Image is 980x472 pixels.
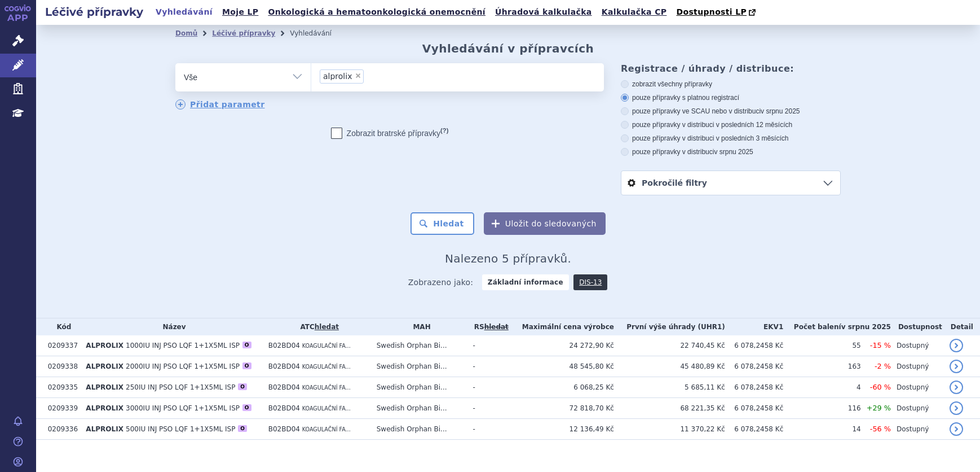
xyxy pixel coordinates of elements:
td: Swedish Orphan Bi... [371,356,467,377]
div: O [238,425,247,432]
div: O [242,362,251,369]
td: 68 221,35 Kč [614,398,725,419]
span: ALPROLIX [86,425,123,433]
strong: Základní informace [482,274,569,290]
td: Dostupný [891,398,944,419]
td: 0209337 [42,335,81,356]
input: alprolix [367,69,373,83]
th: Počet balení [783,318,891,335]
td: 6 078,2458 Kč [725,419,783,440]
label: zobrazit všechny přípravky [621,80,841,89]
a: detail [950,422,963,436]
a: detail [950,401,963,415]
a: Pokročilé filtry [621,171,840,195]
span: 2000IU INJ PSO LQF 1+1X5ML ISP [126,362,240,370]
span: -15 % [870,341,891,349]
td: - [467,356,510,377]
td: 72 818,70 Kč [510,398,614,419]
th: První výše úhrady (UHR1) [614,318,725,335]
label: Zobrazit bratrské přípravky [331,128,449,139]
span: KOAGULAČNÍ FA... [302,364,351,370]
span: B02BD04 [268,383,300,391]
span: 500IU INJ PSO LQF 1+1X5ML ISP [126,425,235,433]
div: O [242,404,251,411]
span: KOAGULAČNÍ FA... [302,405,351,412]
span: -60 % [870,383,891,391]
span: Zobrazeno jako: [408,274,474,290]
td: 22 740,45 Kč [614,335,725,356]
th: ATC [263,318,371,335]
td: 163 [783,356,860,377]
td: - [467,398,510,419]
a: vyhledávání neobsahuje žádnou platnou referenční skupinu [484,323,509,331]
a: Onkologická a hematoonkologická onemocnění [264,5,489,20]
a: Kalkulačka CP [598,5,670,20]
td: Dostupný [891,335,944,356]
td: 24 272,90 Kč [510,335,614,356]
span: ALPROLIX [86,342,123,349]
td: 0209339 [42,398,81,419]
span: 1000IU INJ PSO LQF 1+1X5ML ISP [126,342,240,349]
td: - [467,335,510,356]
span: ALPROLIX [86,362,123,370]
span: Dostupnosti LP [676,7,747,16]
span: alprolix [323,72,352,80]
td: 116 [783,398,860,419]
label: pouze přípravky s platnou registrací [621,93,841,102]
span: × [355,72,361,79]
td: 11 370,22 Kč [614,419,725,440]
td: 6 078,2458 Kč [725,398,783,419]
a: Domů [175,29,197,37]
th: RS [467,318,510,335]
label: pouze přípravky v distribuci v posledních 3 měsících [621,134,841,143]
button: Uložit do sledovaných [484,212,606,235]
div: O [238,383,247,390]
td: 6 068,25 Kč [510,377,614,398]
td: 45 480,89 Kč [614,356,725,377]
td: Swedish Orphan Bi... [371,419,467,440]
span: KOAGULAČNÍ FA... [302,426,351,432]
button: Hledat [410,212,474,235]
a: hledat [315,323,339,331]
h3: Registrace / úhrady / distribuce: [621,63,841,74]
div: O [242,342,251,348]
span: ALPROLIX [86,383,123,391]
td: 48 545,80 Kč [510,356,614,377]
th: MAH [371,318,467,335]
span: KOAGULAČNÍ FA... [302,343,351,349]
th: Dostupnost [891,318,944,335]
span: -2 % [875,362,891,370]
span: B02BD04 [268,342,300,349]
a: detail [950,381,963,394]
th: Název [80,318,262,335]
td: Swedish Orphan Bi... [371,377,467,398]
td: - [467,419,510,440]
a: Úhradová kalkulačka [492,5,595,20]
a: detail [950,360,963,373]
label: pouze přípravky v distribuci v posledních 12 měsících [621,120,841,129]
span: B02BD04 [268,425,300,433]
td: 6 078,2458 Kč [725,356,783,377]
a: Dostupnosti LP [673,5,761,20]
a: detail [950,339,963,352]
th: EKV1 [725,318,783,335]
td: Dostupný [891,377,944,398]
span: 250IU INJ PSO LQF 1+1X5ML ISP [126,383,235,391]
span: Nalezeno 5 přípravků. [445,252,571,265]
span: ALPROLIX [86,404,123,412]
td: Dostupný [891,419,944,440]
a: DIS-13 [573,274,607,290]
td: 0209336 [42,419,81,440]
td: 12 136,49 Kč [510,419,614,440]
a: Vyhledávání [152,5,216,20]
span: KOAGULAČNÍ FA... [302,384,351,391]
td: 55 [783,335,860,356]
label: pouze přípravky v distribuci [621,147,841,156]
td: 4 [783,377,860,398]
span: 3000IU INJ PSO LQF 1+1X5ML ISP [126,404,240,412]
td: 5 685,11 Kč [614,377,725,398]
th: Maximální cena výrobce [510,318,614,335]
span: +29 % [867,404,891,412]
td: 6 078,2458 Kč [725,377,783,398]
span: B02BD04 [268,404,300,412]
